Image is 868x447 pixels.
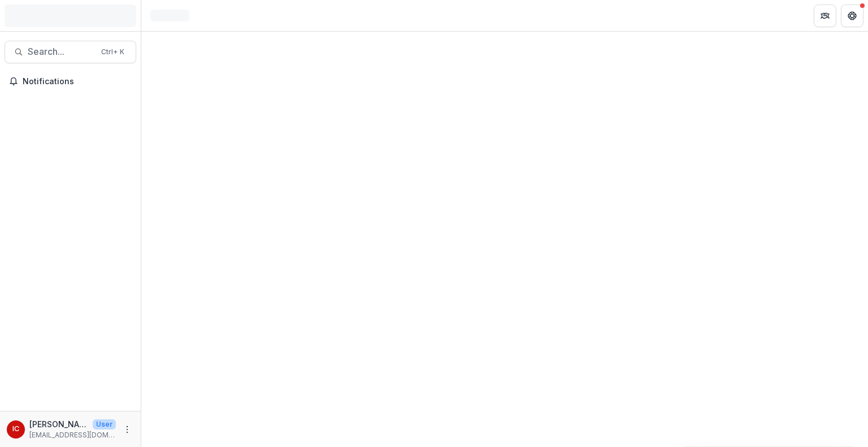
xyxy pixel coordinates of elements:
[99,46,127,58] div: Ctrl + K
[93,419,116,429] p: User
[23,77,132,86] span: Notifications
[5,72,136,90] button: Notifications
[5,41,136,63] button: Search...
[29,430,116,440] p: [EMAIL_ADDRESS][DOMAIN_NAME]
[146,7,194,24] nav: breadcrumb
[814,5,836,27] button: Partners
[120,423,134,436] button: More
[841,5,863,27] button: Get Help
[28,46,94,57] span: Search...
[29,418,88,430] p: [PERSON_NAME]
[12,426,19,433] div: Ivory Clarke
